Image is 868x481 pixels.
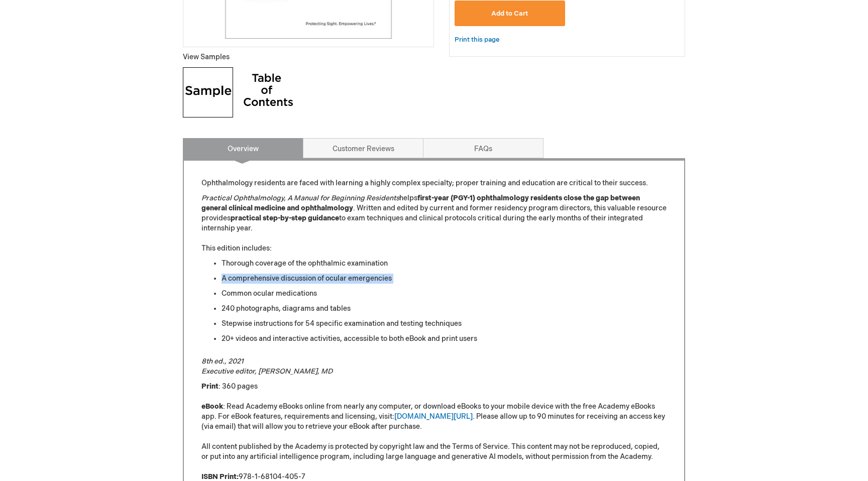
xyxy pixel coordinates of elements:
img: Click to view [183,67,233,117]
li: 240 photographs, diagrams and tables [222,304,667,314]
li: 20+ videos and interactive activities, accessible to both eBook and print users [222,334,667,344]
a: Customer Reviews [303,138,423,158]
button: Add to Cart [455,1,565,26]
li: A comprehensive discussion of ocular emergencies [222,274,667,284]
a: [DOMAIN_NAME][URL] [394,412,473,421]
strong: eBook [201,402,223,411]
p: helps . Written and edited by current and former residency program directors, this valuable resou... [201,193,667,254]
li: Common ocular medications [222,289,667,299]
a: FAQs [423,138,544,158]
strong: practical step-by-step guidance [231,214,339,222]
em: Practical Ophthalmology, A Manual for Beginning Residents [201,194,399,202]
strong: ISBN Print: [201,472,239,481]
strong: first-year (PGY-1) ophthalmology residents close the gap between general clinical medicine and op... [201,194,640,212]
strong: Print [201,382,219,391]
em: 8th ed., 2021 Executive editor, [PERSON_NAME], MD [201,357,333,376]
a: Print this page [455,34,499,46]
li: Stepwise instructions for 54 specific examination and testing techniques [222,319,667,329]
img: Click to view [243,67,293,117]
span: Add to Cart [491,10,528,18]
a: Overview [183,138,303,158]
p: Ophthalmology residents are faced with learning a highly complex specialty; proper training and e... [201,178,667,188]
li: Thorough coverage of the ophthalmic examination [222,259,667,269]
p: View Samples [183,52,434,62]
